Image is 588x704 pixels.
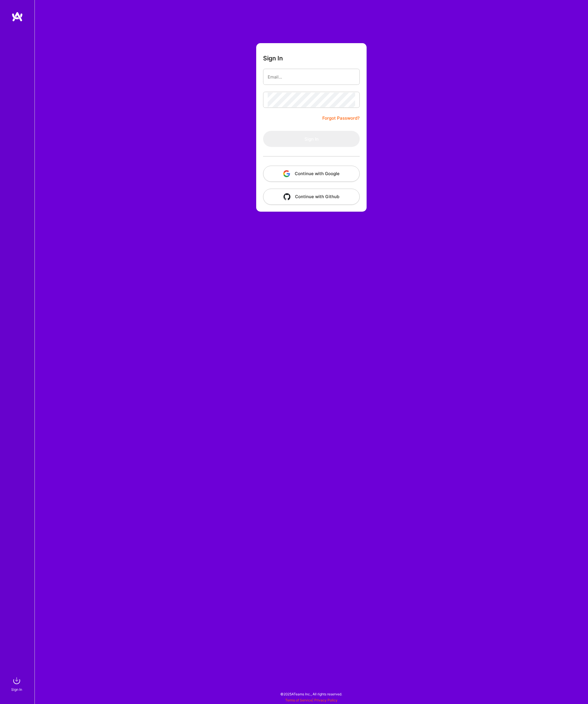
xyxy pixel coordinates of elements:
[12,12,23,22] img: logo
[35,687,588,701] div: © 2025 ATeams Inc., All rights reserved.
[11,675,22,686] img: sign in
[263,131,360,147] button: Sign In
[285,698,312,702] a: Terms of Service
[314,698,338,702] a: Privacy Policy
[11,686,22,692] div: Sign In
[285,698,338,702] span: |
[283,170,290,177] img: icon
[284,193,290,200] img: icon
[263,166,360,182] button: Continue with Google
[268,70,355,84] input: Email...
[322,115,360,122] a: Forgot Password?
[263,189,360,205] button: Continue with Github
[12,675,22,692] a: sign inSign In
[263,55,283,62] h3: Sign In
